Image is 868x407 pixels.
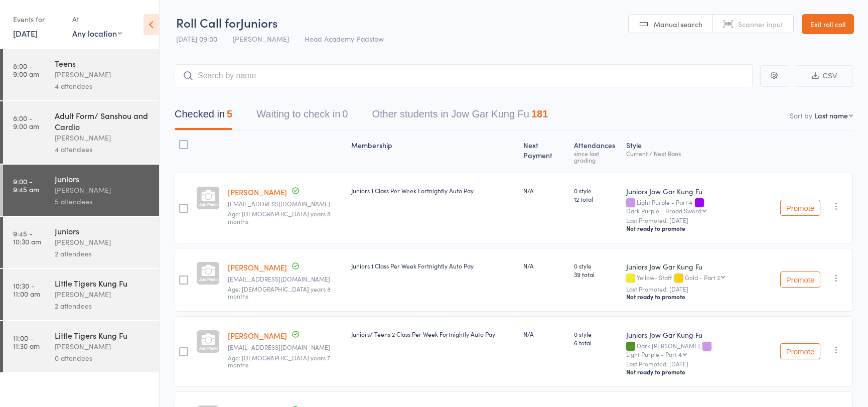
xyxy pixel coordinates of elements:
[3,101,159,164] a: 8:00 -9:00 amAdult Form/ Sanshou and Cardio[PERSON_NAME]4 attendees
[176,14,240,31] span: Roll Call for
[13,11,62,28] div: Events for
[55,58,151,69] div: Teens
[626,207,701,214] div: Dark Purple - Broad Sword
[626,360,772,367] small: Last Promoted: [DATE]
[55,236,151,248] div: [PERSON_NAME]
[3,49,159,100] a: 8:00 -9:00 amTeens[PERSON_NAME]4 attendees
[55,184,151,196] div: [PERSON_NAME]
[55,248,151,259] div: 2 attendees
[13,334,40,350] time: 11:00 - 11:30 am
[228,209,331,225] span: Age: [DEMOGRAPHIC_DATA] years 8 months
[55,289,151,300] div: [PERSON_NAME]
[13,229,41,245] time: 9:45 - 10:30 am
[55,341,151,352] div: [PERSON_NAME]
[55,278,151,289] div: Little Tigers Kung Fu
[227,108,232,119] div: 5
[622,135,776,168] div: Style
[3,321,159,372] a: 11:00 -11:30 amLittle Tigers Kung Fu[PERSON_NAME]0 attendees
[574,330,618,338] span: 0 style
[519,135,570,168] div: Next Payment
[228,200,343,207] small: georgiat1977@hotmail.com
[780,343,820,359] button: Promote
[13,28,38,39] a: [DATE]
[626,330,772,340] div: Juniors Jow Gar Kung Fu
[228,330,287,341] a: [PERSON_NAME]
[574,195,618,203] span: 12 total
[351,186,515,195] div: Juniors 1 Class Per Week Fortnightly Auto Pay
[780,272,820,288] button: Promote
[685,274,720,281] div: Gold - Part 2
[55,144,151,155] div: 4 attendees
[796,65,853,87] button: CSV
[55,173,151,184] div: Juniors
[228,285,331,300] span: Age: [DEMOGRAPHIC_DATA] years 8 months
[72,28,122,39] div: Any location
[3,165,159,216] a: 9:00 -9:45 amJuniors[PERSON_NAME]5 attendees
[626,274,772,283] div: Yellow- Staff
[175,64,753,87] input: Search by name
[626,150,772,157] div: Current / Next Rank
[55,69,151,80] div: [PERSON_NAME]
[13,114,39,130] time: 8:00 - 9:00 am
[228,187,287,197] a: [PERSON_NAME]
[72,11,122,28] div: At
[55,225,151,236] div: Juniors
[55,300,151,312] div: 2 attendees
[570,135,622,168] div: Atten­dances
[626,186,772,196] div: Juniors Jow Gar Kung Fu
[523,186,566,195] div: N/A
[531,108,548,119] div: 181
[523,330,566,338] div: N/A
[574,150,618,163] div: since last grading
[372,103,548,130] button: Other students in Jow Gar Kung Fu181
[55,80,151,92] div: 4 attendees
[351,261,515,270] div: Juniors 1 Class Per Week Fortnightly Auto Pay
[176,34,217,44] span: [DATE] 09:00
[626,286,772,293] small: Last Promoted: [DATE]
[240,14,278,31] span: Juniors
[342,108,348,119] div: 0
[3,269,159,320] a: 10:30 -11:00 amLittle Tigers Kung Fu[PERSON_NAME]2 attendees
[13,177,39,193] time: 9:00 - 9:45 am
[347,135,519,168] div: Membership
[305,34,384,44] span: Head Academy Padstow
[790,110,812,120] label: Sort by
[55,330,151,341] div: Little Tigers Kung Fu
[228,262,287,273] a: [PERSON_NAME]
[228,276,343,283] small: mwk2012@gmail.com
[626,224,772,232] div: Not ready to promote
[256,103,348,130] button: Waiting to check in0
[55,132,151,144] div: [PERSON_NAME]
[626,293,772,301] div: Not ready to promote
[175,103,232,130] button: Checked in5
[228,344,343,351] small: vtzortzis@gmail.com
[626,217,772,224] small: Last Promoted: [DATE]
[574,270,618,279] span: 39 total
[351,330,515,338] div: Juniors/ Teens 2 Class Per Week Fortnightly Auto Pay
[738,19,783,29] span: Scanner input
[626,368,772,376] div: Not ready to promote
[574,186,618,195] span: 0 style
[55,110,151,132] div: Adult Form/ Sanshou and Cardio
[13,282,40,298] time: 10:30 - 11:00 am
[802,14,854,34] a: Exit roll call
[654,19,702,29] span: Manual search
[626,342,772,357] div: Dark [PERSON_NAME]
[626,351,682,357] div: Light Purple - Part 4
[574,261,618,270] span: 0 style
[55,352,151,364] div: 0 attendees
[523,261,566,270] div: N/A
[13,62,39,78] time: 8:00 - 9:00 am
[3,217,159,268] a: 9:45 -10:30 amJuniors[PERSON_NAME]2 attendees
[626,199,772,214] div: Light Purple - Part 4
[814,110,848,120] div: Last name
[228,353,330,369] span: Age: [DEMOGRAPHIC_DATA] years 7 months
[233,34,289,44] span: [PERSON_NAME]
[574,338,618,347] span: 6 total
[55,196,151,207] div: 5 attendees
[780,200,820,216] button: Promote
[626,261,772,272] div: Juniors Jow Gar Kung Fu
